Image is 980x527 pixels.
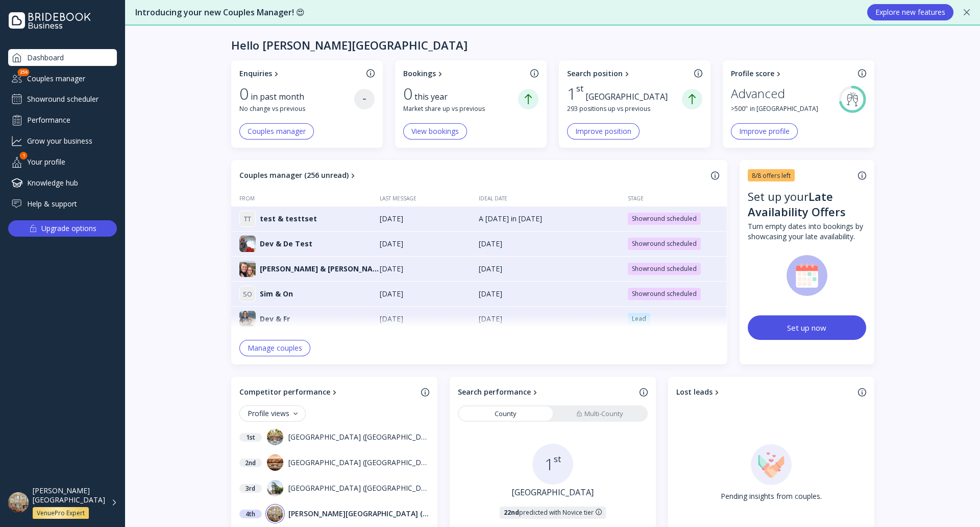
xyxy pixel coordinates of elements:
[504,508,519,517] strong: 22nd
[567,68,690,79] a: Search position
[458,387,531,397] div: Search performance
[479,289,620,299] div: [DATE]
[567,84,583,103] div: 1
[632,240,697,248] div: Showround scheduled
[288,457,429,468] div: [GEOGRAPHIC_DATA] ([GEOGRAPHIC_DATA])
[403,123,467,140] button: View bookings
[239,68,362,79] a: Enquiries
[239,405,306,422] button: Profile views
[748,189,866,221] div: Set up your
[248,344,302,352] div: Manage couples
[239,459,262,467] div: 2 nd
[731,123,798,140] button: Improve profile
[239,170,349,180] div: Couples manager (256 unread)
[239,170,707,180] a: Couples manager (256 unread)
[731,68,774,79] div: Profile score
[37,509,85,517] div: VenuePro Expert
[632,290,697,298] div: Showround scheduled
[8,49,117,66] a: Dashboard
[504,509,594,517] div: predicted with Novice tier
[479,214,620,224] div: A [DATE] in [DATE]
[8,492,29,513] img: dpr=1,fit=cover,g=face,w=48,h=48
[251,91,310,103] div: in past month
[628,195,727,202] div: Stage
[731,104,748,113] div: > 500
[511,487,594,498] div: [GEOGRAPHIC_DATA]
[239,84,249,103] div: 0
[750,104,818,113] span: in [GEOGRAPHIC_DATA]
[239,433,262,442] div: 1 st
[8,132,117,149] a: Grow your business
[248,409,298,418] div: Profile views
[41,221,96,236] div: Upgrade options
[231,195,380,202] div: From
[239,340,310,356] button: Manage couples
[8,111,117,128] div: Performance
[676,387,713,397] div: Lost leads
[632,265,697,273] div: Showround scheduled
[576,409,623,419] div: Multi-County
[267,506,283,522] img: dpr=1,fit=cover,g=face,w=32,h=32
[479,264,620,274] div: [DATE]
[585,91,674,103] div: [GEOGRAPHIC_DATA]
[479,195,628,202] div: Ideal date
[752,171,791,180] div: 8/8 offers left
[260,239,312,249] span: Dev & De Test
[8,70,117,87] div: Couples manager
[575,127,631,135] div: Improve position
[267,454,283,471] img: dpr=1,fit=cover,g=face,w=32,h=32
[260,289,293,299] span: Sim & On
[18,68,30,76] div: 256
[380,239,471,249] div: [DATE]
[380,314,471,324] div: [DATE]
[260,264,380,274] span: [PERSON_NAME] & [PERSON_NAME]
[380,264,471,274] div: [DATE]
[267,480,283,496] img: dpr=1,fit=cover,g=face,w=32,h=32
[239,68,272,79] div: Enquiries
[239,484,262,493] div: 3 rd
[458,387,635,397] a: Search performance
[288,483,429,493] div: [GEOGRAPHIC_DATA] ([GEOGRAPHIC_DATA])
[748,189,846,219] div: Late Availability Offers
[929,478,980,527] iframe: Chat Widget
[403,84,412,103] div: 0
[479,314,620,324] div: [DATE]
[248,127,306,135] div: Couples manager
[545,452,561,476] div: 1
[380,214,471,224] div: [DATE]
[8,153,117,170] a: Your profile1
[8,220,117,237] button: Upgrade options
[239,123,314,140] button: Couples manager
[239,104,354,113] div: No change vs previous
[403,68,526,79] a: Bookings
[239,261,256,277] img: dpr=1,fit=cover,g=face,w=32,h=32
[267,429,283,445] img: dpr=1,fit=cover,g=face,w=32,h=32
[403,68,436,79] div: Bookings
[8,91,117,107] a: Showround scheduler
[459,406,553,421] a: County
[8,174,117,191] div: Knowledge hub
[403,104,518,113] div: Market share up vs previous
[239,387,330,397] div: Competitor performance
[135,7,857,18] div: Introducing your new Couples Manager! 😍
[239,236,256,252] img: dpr=1,fit=cover,g=face,w=32,h=32
[8,195,117,212] a: Help & support
[411,127,459,135] div: View bookings
[676,387,854,397] a: Lost leads
[787,323,826,333] div: Set up now
[288,509,429,519] div: [PERSON_NAME][GEOGRAPHIC_DATA] ([GEOGRAPHIC_DATA])
[380,195,479,202] div: Last message
[632,215,697,223] div: Showround scheduled
[479,239,620,249] div: [DATE]
[33,486,105,505] div: [PERSON_NAME][GEOGRAPHIC_DATA]
[739,127,790,135] div: Improve profile
[288,432,429,442] div: [GEOGRAPHIC_DATA] ([GEOGRAPHIC_DATA])
[414,91,454,103] div: this year
[567,104,682,113] div: 293 positions up vs previous
[567,123,640,140] button: Improve position
[731,68,854,79] a: Profile score
[875,8,945,16] div: Explore new features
